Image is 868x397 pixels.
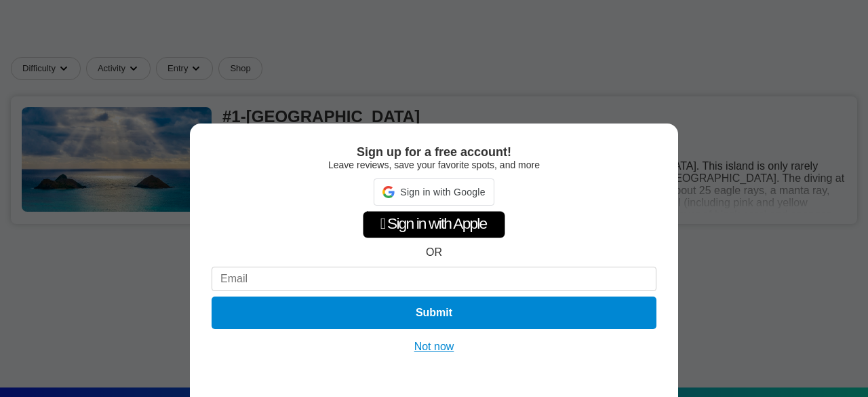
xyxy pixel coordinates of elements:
[212,145,656,159] div: Sign up for a free account!
[410,340,458,354] button: Not now
[426,246,442,259] div: OR
[212,267,656,291] input: Email
[363,211,505,238] div: Sign in with Apple
[212,159,656,170] div: Leave reviews, save your favorite spots, and more
[400,187,485,197] span: Sign in with Google
[374,178,494,206] div: Sign in with Google
[212,297,656,329] button: Submit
